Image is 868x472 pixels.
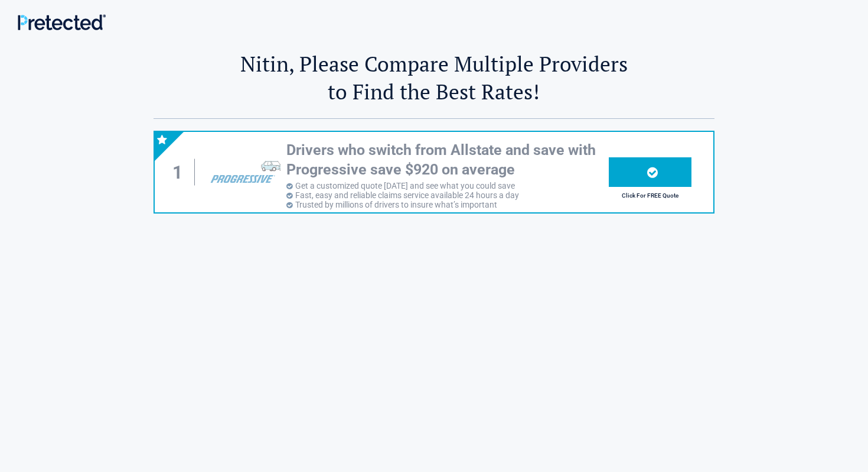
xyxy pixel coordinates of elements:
h3: Drivers who switch from Allstate and save with Progressive save $920 on average [286,141,609,179]
h2: Click For FREE Quote [609,192,691,199]
li: Trusted by millions of drivers to insure what’s important [286,200,609,209]
li: Get a customized quote [DATE] and see what you could save [286,181,609,190]
div: 1 [167,159,195,186]
li: Fast, easy and reliable claims service available 24 hours a day [286,190,609,200]
img: Main Logo [18,14,106,30]
img: progressive's logo [205,154,280,190]
h2: Nitin, Please Compare Multiple Providers to Find the Best Rates! [154,50,714,105]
